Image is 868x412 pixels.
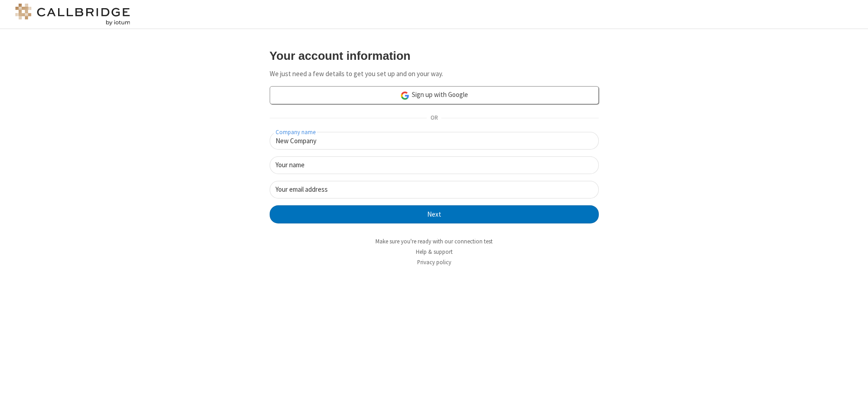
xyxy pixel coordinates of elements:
input: Your name [270,156,599,174]
a: Sign up with Google [270,86,599,104]
a: Help & support [416,248,453,256]
span: OR [427,112,441,125]
img: google-icon.png [400,91,410,101]
h3: Your account information [270,49,599,62]
a: Make sure you're ready with our connection test [375,238,493,245]
p: We just need a few details to get you set up and on your way. [270,69,599,79]
img: logo@2x.png [14,4,132,25]
a: Privacy policy [417,258,451,266]
button: Next [270,205,599,223]
input: Company name [270,132,599,150]
input: Your email address [270,181,599,199]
